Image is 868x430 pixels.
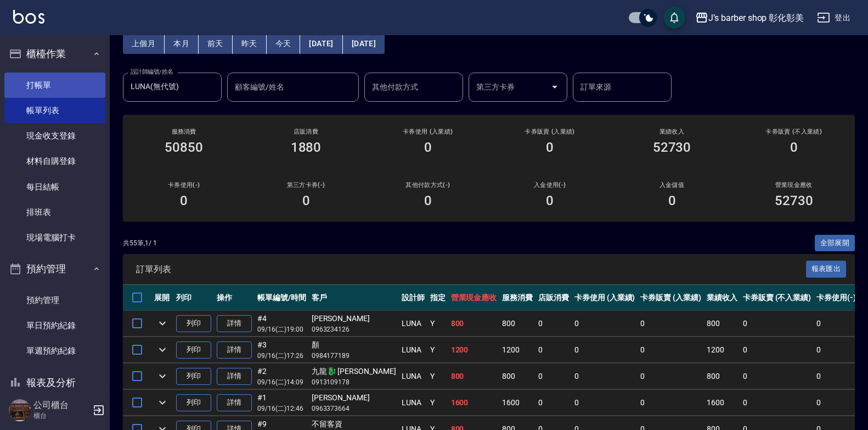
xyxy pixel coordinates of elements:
[309,285,399,311] th: 客戶
[380,128,476,135] h2: 卡券使用 (入業績)
[638,363,704,389] td: 0
[233,34,267,54] button: 昨天
[258,128,353,135] h2: 店販消費
[33,400,89,411] h5: 公司櫃台
[448,285,500,311] th: 營業現金應收
[4,174,105,200] a: 每日結帳
[380,181,476,189] h2: 其他付款方式(-)
[257,377,306,387] p: 09/16 (二) 14:09
[176,368,211,385] button: 列印
[638,390,704,416] td: 0
[33,411,89,421] p: 櫃台
[154,394,171,411] button: expand row
[255,390,309,416] td: #1
[814,390,859,416] td: 0
[312,377,396,387] p: 0913109178
[4,200,105,225] a: 排班表
[740,363,814,389] td: 0
[740,337,814,363] td: 0
[4,313,105,338] a: 單日預約紀錄
[704,337,740,363] td: 1200
[815,235,855,252] button: 全部展開
[746,181,842,189] h2: 營業現金應收
[502,181,598,189] h2: 入金使用(-)
[399,311,427,337] td: LUNA
[691,7,808,29] button: J’s barber shop 彰化彰美
[4,225,105,250] a: 現場電腦打卡
[4,123,105,148] a: 現金收支登錄
[499,337,536,363] td: 1200
[176,394,211,411] button: 列印
[624,128,719,135] h2: 業績收入
[806,261,847,278] button: 報表匯出
[572,285,638,311] th: 卡券使用 (入業績)
[668,193,676,208] h3: 0
[708,11,804,25] div: J’s barber shop 彰化彰美
[4,288,105,313] a: 預約管理
[136,264,806,275] span: 訂單列表
[4,148,105,174] a: 材料自購登錄
[217,341,252,359] a: 詳情
[536,337,572,363] td: 0
[448,311,500,337] td: 800
[814,311,859,337] td: 0
[399,390,427,416] td: LUNA
[312,351,396,361] p: 0984177189
[814,363,859,389] td: 0
[448,363,500,389] td: 800
[814,285,859,311] th: 卡券使用(-)
[499,363,536,389] td: 800
[136,181,232,189] h2: 卡券使用(-)
[4,73,105,98] a: 打帳單
[704,363,740,389] td: 800
[267,34,301,54] button: 今天
[136,128,232,135] h3: 服務消費
[154,368,171,384] button: expand row
[343,34,385,54] button: [DATE]
[572,363,638,389] td: 0
[165,34,199,54] button: 本月
[546,140,554,155] h3: 0
[300,34,342,54] button: [DATE]
[312,404,396,414] p: 0963373664
[624,181,719,189] h2: 入金儲值
[546,193,554,208] h3: 0
[448,337,500,363] td: 1200
[536,285,572,311] th: 店販消費
[312,418,396,430] div: 不留客資
[165,140,203,155] h3: 50850
[199,34,233,54] button: 前天
[663,7,685,29] button: save
[638,311,704,337] td: 0
[427,390,448,416] td: Y
[217,315,252,332] a: 詳情
[173,285,214,311] th: 列印
[4,338,105,363] a: 單週預約紀錄
[499,285,536,311] th: 服務消費
[448,390,500,416] td: 1600
[813,8,855,28] button: 登出
[424,193,432,208] h3: 0
[546,78,563,96] button: Open
[176,315,211,332] button: 列印
[123,238,157,248] p: 共 55 筆, 1 / 1
[176,341,211,359] button: 列印
[399,337,427,363] td: LUNA
[312,339,396,351] div: 顏
[312,392,396,404] div: [PERSON_NAME]
[572,337,638,363] td: 0
[704,285,740,311] th: 業績收入
[154,341,171,358] button: expand row
[572,311,638,337] td: 0
[814,337,859,363] td: 0
[4,98,105,123] a: 帳單列表
[502,128,598,135] h2: 卡券販賣 (入業績)
[536,363,572,389] td: 0
[258,181,353,189] h2: 第三方卡券(-)
[806,263,847,274] a: 報表匯出
[257,404,306,414] p: 09/16 (二) 12:46
[427,363,448,389] td: Y
[217,368,252,385] a: 詳情
[424,140,432,155] h3: 0
[536,311,572,337] td: 0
